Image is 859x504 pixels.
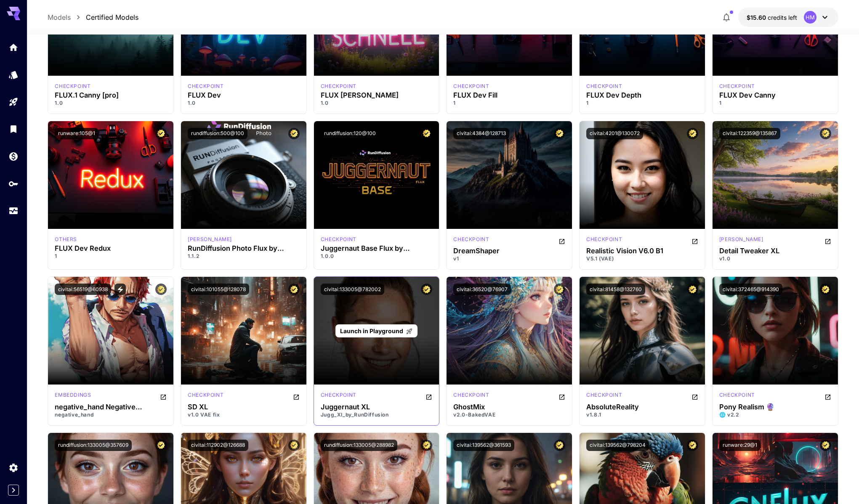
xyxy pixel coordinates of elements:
button: View trigger words [114,284,126,295]
p: 1 [453,99,565,107]
div: FLUX Dev [188,91,300,99]
button: Certified Model – Vetted for best performance and includes a commercial license. [288,128,300,139]
button: civitai:56519@60938 [55,284,111,295]
button: Certified Model – Vetted for best performance and includes a commercial license. [155,284,167,295]
button: Certified Model – Vetted for best performance and includes a commercial license. [554,440,565,451]
div: fluxpro [55,82,90,90]
a: Models [48,12,71,22]
button: Open in CivitAI [558,391,565,401]
button: Expand sidebar [8,485,19,496]
button: rundiffusion:120@100 [321,128,379,139]
p: v1.0 [719,255,831,263]
p: checkpoint [321,391,356,399]
div: FLUX Dev Canny [719,91,831,99]
button: Certified Model – Vetted for best performance and includes a commercial license. [288,284,300,295]
button: Certified Model – Vetted for best performance and includes a commercial license. [687,284,698,295]
div: SD 1.5 [586,391,622,401]
div: SD 1.5 [55,391,91,401]
p: v2.0-BakedVAE [453,411,565,419]
button: Certified Model – Vetted for best performance and includes a commercial license. [554,284,565,295]
div: Home [8,42,19,53]
p: checkpoint [188,82,223,90]
div: FLUX Schnell [321,91,433,99]
p: checkpoint [453,82,489,90]
p: 1.0.0 [321,252,433,260]
button: Open in CivitAI [426,391,432,401]
button: Certified Model – Vetted for best performance and includes a commercial license. [820,284,831,295]
p: checkpoint [321,82,356,90]
button: Certified Model – Vetted for best performance and includes a commercial license. [820,440,831,451]
button: civitai:139562@361593 [453,440,514,451]
p: 🌐 v2.2 [719,411,831,419]
button: Certified Model – Vetted for best performance and includes a commercial license. [687,440,698,451]
p: checkpoint [55,82,90,90]
h3: Detail Tweaker XL [719,247,831,255]
div: FLUX.1 D [586,82,622,90]
button: Certified Model – Vetted for best performance and includes a commercial license. [155,440,167,451]
button: Certified Model – Vetted for best performance and includes a commercial license. [554,128,565,139]
button: Certified Model – Vetted for best performance and includes a commercial license. [421,284,432,295]
p: checkpoint [586,236,622,243]
div: SD 1.5 [453,236,489,246]
button: rundiffusion:133005@357609 [55,440,132,451]
p: 1 [586,99,698,107]
p: negative_hand [55,411,167,419]
h3: AbsoluteReality [586,403,698,411]
p: [PERSON_NAME] [719,236,763,243]
h3: Juggernaut XL [321,403,433,411]
h3: DreamShaper [453,247,565,255]
p: 1.1.2 [188,252,300,260]
button: civitai:101055@128078 [188,284,249,295]
div: Usage [8,206,19,216]
button: Open in CivitAI [558,236,565,246]
div: SDXL 1.0 [188,391,223,401]
div: Playground [8,97,19,107]
button: Certified Model – Vetted for best performance and includes a commercial license. [421,440,432,451]
div: FLUX Dev Redux [55,244,167,252]
button: rundiffusion:500@100 [188,128,247,139]
h3: FLUX Dev Fill [453,91,565,99]
h3: negative_hand Negative Embedding [55,403,167,411]
button: Open in CivitAI [293,391,300,401]
a: Launch in Playground [335,324,418,337]
button: civitai:133005@782002 [321,284,384,295]
button: Open in CivitAI [824,391,831,401]
p: checkpoint [586,82,622,90]
p: 1.0 [55,99,167,107]
p: others [55,236,77,243]
div: SD XL [188,403,300,411]
div: HM [804,11,816,24]
button: civitai:139562@798204 [586,440,649,451]
button: civitai:122359@135867 [719,128,780,139]
button: civitai:112902@126688 [188,440,248,451]
p: [PERSON_NAME] [188,236,232,243]
p: v1.0 VAE fix [188,411,300,419]
h3: Juggernaut Base Flux by RunDiffusion [321,244,433,252]
div: Pony Realism 🔮 [719,403,831,411]
p: v1.8.1 [586,411,698,419]
button: Open in CivitAI [824,236,831,246]
button: Open in CivitAI [691,236,698,246]
p: checkpoint [719,391,755,399]
h3: GhostMix [453,403,565,411]
p: checkpoint [586,391,622,399]
p: 1 [719,99,831,107]
div: FLUX.1 D [453,82,489,90]
button: Open in CivitAI [691,391,698,401]
h3: FLUX.1 Canny [pro] [55,91,167,99]
div: FLUX.1 D [188,82,223,90]
button: civitai:81458@132760 [586,284,645,295]
span: $15.60 [747,14,768,21]
button: Certified Model – Vetted for best performance and includes a commercial license. [421,128,432,139]
div: Library [8,124,19,134]
p: checkpoint [453,391,489,399]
